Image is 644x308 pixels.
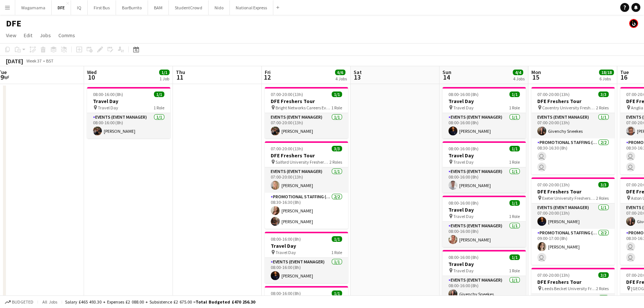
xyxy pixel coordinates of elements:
span: Edit [24,32,32,39]
app-card-role: Events (Event Manager)1/108:00-16:00 (8h)[PERSON_NAME] [442,167,526,193]
app-job-card: 07:00-20:00 (13h)3/3DFE Freshers Tour Coventry University Freshers Fair2 RolesEvents (Event Manag... [531,87,615,174]
span: 2 Roles [596,286,609,291]
app-user-avatar: Tim Bodenham [629,19,638,28]
h3: Travel Day [265,243,348,249]
span: 3/3 [598,92,609,97]
span: 6/6 [335,70,345,75]
app-card-role: Events (Event Manager)1/108:00-16:00 (8h)[PERSON_NAME] [87,113,170,138]
span: 1/1 [154,92,164,97]
span: Travel Day [453,159,474,165]
h1: DFE [6,18,21,29]
span: 3/3 [598,272,609,278]
span: Salford University Freshers Fair [276,159,329,165]
div: 08:00-16:00 (8h)1/1Travel Day Travel Day1 RoleEvents (Event Manager)1/108:00-16:00 (8h)[PERSON_NAME] [442,141,526,193]
span: 1/1 [509,146,520,151]
span: Leeds Becket University Freshers Fair [542,286,596,291]
span: 3/3 [332,146,342,151]
app-card-role: Events (Event Manager)1/107:00-20:00 (13h)[PERSON_NAME] [531,203,615,229]
h3: DFE Freshers Tour [531,98,615,105]
span: Travel Day [453,214,474,219]
app-card-role: Events (Event Manager)1/108:00-16:00 (8h)[PERSON_NAME] [265,258,348,283]
span: 1/1 [509,200,520,206]
button: IQ [71,0,88,15]
span: Tue [620,69,629,76]
span: 12 [264,73,271,81]
button: First Bus [88,0,116,15]
app-job-card: 07:00-20:00 (13h)3/3DFE Freshers Tour Salford University Freshers Fair2 RolesEvents (Event Manage... [265,141,348,229]
span: 07:00-20:00 (13h) [537,182,570,187]
h3: Travel Day [442,206,526,213]
span: All jobs [41,299,59,305]
div: 08:00-16:00 (8h)1/1Travel Day Travel Day1 RoleEvents (Event Manager)1/108:00-16:00 (8h)[PERSON_NAME] [442,87,526,138]
button: BAM [148,0,169,15]
span: View [6,32,16,39]
app-job-card: 08:00-16:00 (8h)1/1Travel Day Travel Day1 RoleEvents (Event Manager)1/108:00-16:00 (8h)[PERSON_NAME] [87,87,170,138]
span: 07:00-20:00 (13h) [271,92,303,97]
button: Wagamama [15,0,52,15]
span: 07:00-20:00 (13h) [271,146,303,151]
span: Exeter University Freshers Fair [542,195,596,201]
span: Bright Networks Careers Event [276,105,331,110]
span: Travel Day [453,268,474,273]
span: 14 [441,73,451,81]
h3: DFE Freshers Tour [265,98,348,105]
button: National Express [230,0,273,15]
h3: Travel Day [87,98,170,105]
span: 1 Role [331,250,342,255]
span: 1 Role [509,268,520,273]
span: 1/1 [509,92,520,97]
a: Edit [21,31,35,40]
span: 1 Role [154,105,164,110]
app-job-card: 08:00-16:00 (8h)1/1Travel Day Travel Day1 RoleEvents (Event Manager)1/108:00-16:00 (8h)Givenchy S... [442,250,526,301]
span: Coventry University Freshers Fair [542,105,596,110]
span: 08:00-16:00 (8h) [448,254,479,260]
button: DFE [52,0,71,15]
span: Mon [531,69,541,76]
app-job-card: 08:00-16:00 (8h)1/1Travel Day Travel Day1 RoleEvents (Event Manager)1/108:00-16:00 (8h)[PERSON_NAME] [265,232,348,283]
button: Budgeted [4,298,35,306]
span: 10 [86,73,97,81]
span: 1 Role [509,105,520,110]
h3: DFE Freshers Tour [531,188,615,195]
span: 08:00-16:00 (8h) [448,200,479,206]
h3: Travel Day [442,98,526,105]
span: 15 [530,73,541,81]
span: 1/1 [509,254,520,260]
a: View [3,31,19,40]
span: 07:00-20:00 (13h) [537,92,570,97]
span: 13 [352,73,362,81]
button: Nido [209,0,230,15]
span: 08:00-16:00 (8h) [271,236,301,242]
span: Total Budgeted £470 256.30 [196,299,255,305]
span: 1 Role [509,159,520,165]
app-card-role: Events (Event Manager)1/107:00-20:00 (13h)Givenchy Sneekes [531,113,615,138]
app-card-role: Events (Event Manager)1/108:00-16:00 (8h)[PERSON_NAME] [442,113,526,138]
app-card-role: Events (Event Manager)1/108:00-16:00 (8h)Givenchy Sneekes [442,276,526,301]
app-job-card: 07:00-20:00 (13h)3/3DFE Freshers Tour Exeter University Freshers Fair2 RolesEvents (Event Manager... [531,177,615,265]
span: 1 Role [509,214,520,219]
span: Travel Day [276,250,296,255]
span: 11 [175,73,185,81]
app-card-role: Events (Event Manager)1/107:00-20:00 (13h)[PERSON_NAME] [265,167,348,193]
app-job-card: 07:00-20:00 (13h)1/1DFE Freshers Tour Bright Networks Careers Event1 RoleEvents (Event Manager)1/... [265,87,348,138]
h3: Travel Day [442,152,526,159]
a: Jobs [37,31,54,40]
span: Comms [58,32,75,39]
div: 08:00-16:00 (8h)1/1Travel Day Travel Day1 RoleEvents (Event Manager)1/108:00-16:00 (8h)[PERSON_NAME] [442,196,526,247]
span: 4/4 [513,70,523,75]
div: 4 Jobs [513,76,525,81]
h3: DFE Freshers Tour [531,279,615,285]
span: 18/18 [599,70,614,75]
app-card-role: Promotional Staffing (Brand Ambassadors)2/208:30-16:30 (8h) [531,138,615,174]
span: 2 Roles [329,159,342,165]
span: 1/1 [159,70,170,75]
span: Wed [87,69,97,76]
app-card-role: Promotional Staffing (Brand Ambassadors)2/209:00-17:00 (8h)[PERSON_NAME] [531,229,615,265]
span: 07:00-20:00 (13h) [537,272,570,278]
